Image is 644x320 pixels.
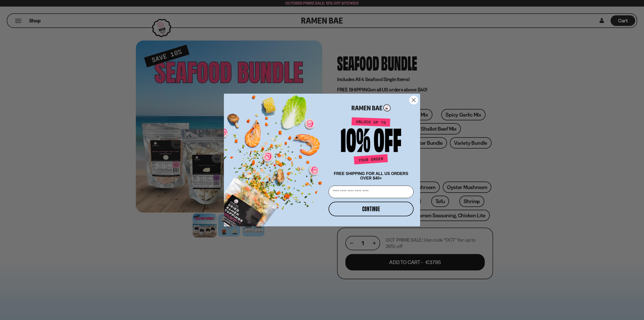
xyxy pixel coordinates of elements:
button: Close dialog [409,96,418,104]
span: FREE SHIPPING FOR ALL US ORDERS OVER $40+ [334,171,408,180]
img: ce7035ce-2e49-461c-ae4b-8ade7372f32c.png [224,89,327,226]
img: Unlock up to 10% off [340,117,403,166]
img: Ramen Bae Logo [352,104,391,112]
button: CONTINUE [329,202,414,216]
